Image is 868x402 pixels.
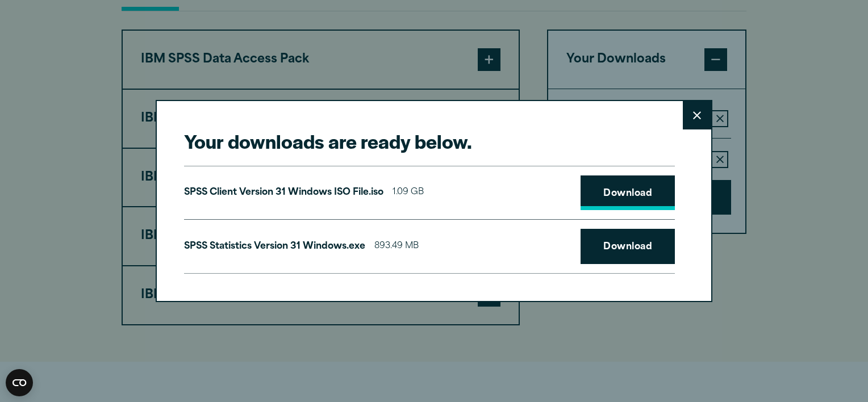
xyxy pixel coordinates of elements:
[581,175,675,211] a: Download
[184,238,365,255] p: SPSS Statistics Version 31 Windows.exe
[184,185,383,201] p: SPSS Client Version 31 Windows ISO File.iso
[184,128,675,154] h2: Your downloads are ready below.
[581,229,675,264] a: Download
[6,369,33,396] button: Open CMP widget
[374,238,419,255] span: 893.49 MB
[393,185,424,201] span: 1.09 GB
